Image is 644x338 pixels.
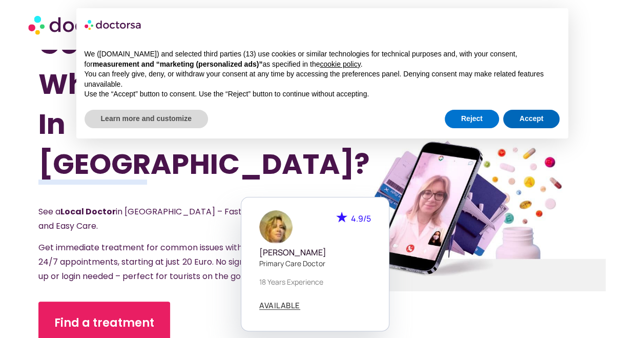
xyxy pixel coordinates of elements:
strong: measurement and “marketing (personalized ads)” [93,60,262,68]
span: Find a treatment [54,315,154,331]
img: logo [85,16,142,33]
button: Learn more and customize [85,110,208,128]
p: 18 years experience [259,276,371,287]
h5: [PERSON_NAME] [259,248,371,257]
button: Accept [503,110,560,128]
a: AVAILABLE [259,302,300,310]
strong: Local Doctor [60,206,116,217]
span: AVAILABLE [259,302,300,309]
h1: Got Sick While Traveling In [GEOGRAPHIC_DATA]? [38,24,279,184]
span: 4.9/5 [351,213,371,224]
p: You can freely give, deny, or withdraw your consent at any time by accessing the preferences pane... [85,69,560,89]
span: Get immediate treatment for common issues with 24/7 appointments, starting at just 20 Euro. No si... [38,242,248,282]
p: Primary care doctor [259,258,371,269]
button: Reject [445,110,499,128]
span: See a in [GEOGRAPHIC_DATA] – Fast and Easy Care. [38,206,241,232]
a: cookie policy [320,60,360,68]
p: We ([DOMAIN_NAME]) and selected third parties (13) use cookies or similar technologies for techni... [85,49,560,69]
p: Use the “Accept” button to consent. Use the “Reject” button to continue without accepting. [85,89,560,100]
